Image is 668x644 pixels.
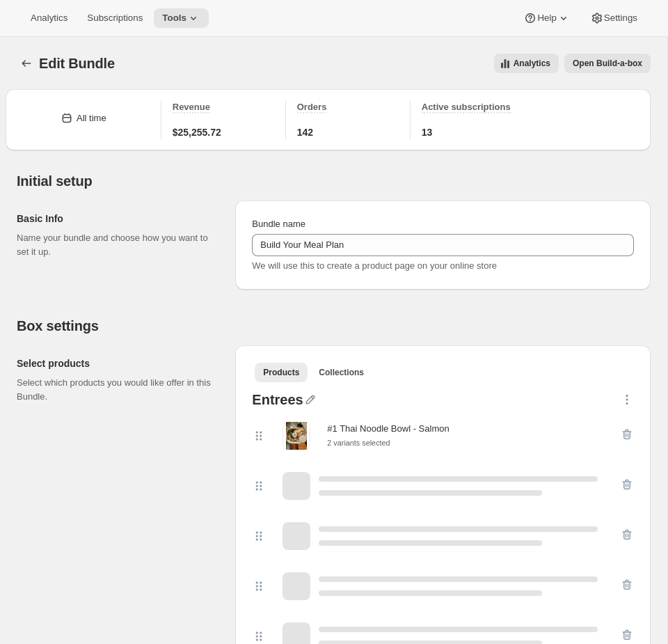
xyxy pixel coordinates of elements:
[573,58,642,69] span: Open Build-a-box
[422,125,433,139] span: 13
[31,13,67,24] span: Analytics
[252,260,497,271] span: We will use this to create a product page on your online store
[79,8,151,28] button: Subscriptions
[494,54,559,73] button: View all analytics related to this specific bundles, within certain timeframes
[17,173,651,189] h2: Initial setup
[17,54,36,73] button: Bundles
[297,125,313,139] span: 142
[39,56,115,71] span: Edit Bundle
[604,13,637,24] span: Settings
[17,231,213,259] p: Name your bundle and choose how you want to set it up.
[22,8,76,28] button: Analytics
[173,125,221,139] span: $25,255.72
[87,13,143,24] span: Subscriptions
[17,317,651,334] h2: Box settings
[564,54,651,73] button: View links to open the build-a-box on the online store
[422,102,511,112] span: Active subscriptions
[515,8,578,28] button: Help
[327,439,390,447] small: 2 variants selected
[263,367,299,378] span: Products
[154,8,209,28] button: Tools
[252,234,634,256] input: ie. Smoothie box
[327,422,449,436] div: #1 Thai Noodle Bowl - Salmon
[17,212,213,226] h2: Basic Info
[17,376,213,404] p: Select which products you would like offer in this Bundle.
[17,356,213,370] h2: Select products
[514,58,550,69] span: Analytics
[162,13,186,24] span: Tools
[173,102,210,112] span: Revenue
[297,102,327,112] span: Orders
[252,393,303,411] div: Entrees
[537,13,556,24] span: Help
[319,367,364,378] span: Collections
[582,8,646,28] button: Settings
[77,111,106,125] div: All time
[252,219,305,229] span: Bundle name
